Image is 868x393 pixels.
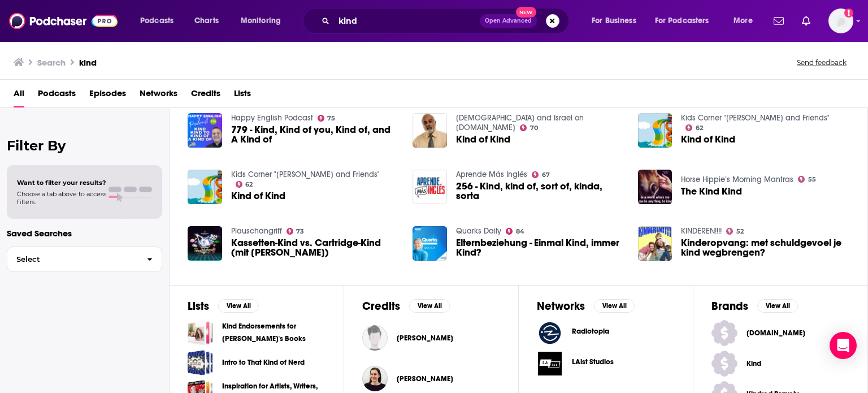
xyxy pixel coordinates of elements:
[830,332,857,359] div: Open Intercom Messenger
[188,320,213,346] span: Kind Endorsements for Asheritah's Books
[231,238,400,257] span: Kassetten-Kind vs. Cartridge-Kind (mit [PERSON_NAME])
[79,57,97,68] h3: kind
[828,8,853,33] img: User Profile
[734,13,753,29] span: More
[413,113,447,148] a: Kind of Kind
[9,10,118,32] img: Podchaser - Follow, Share and Rate Podcasts
[287,228,305,235] a: 73
[362,299,450,313] a: CreditsView All
[456,226,501,236] a: Quarks Daily
[17,179,106,187] span: Want to filter your results?
[397,374,453,383] span: [PERSON_NAME]
[681,113,830,123] a: Kids Corner "Liz and Friends"
[681,175,793,184] a: Horse Hippie’s Morning Mantras
[736,229,744,234] span: 52
[231,125,400,144] a: 779 - Kind, Kind of you, Kind of, and A Kind of
[537,351,675,377] a: LAist Studios logoLAist Studios
[532,171,550,178] a: 67
[17,190,106,206] span: Choose a tab above to access filters.
[808,177,816,182] span: 55
[828,8,853,33] button: Show profile menu
[397,334,453,343] span: [PERSON_NAME]
[140,84,177,107] a: Networks
[681,238,849,257] a: Kinderopvang: met schuldgevoel je kind wegbrengen?
[362,366,388,391] a: Tabby Kinder
[188,299,259,313] a: ListsView All
[516,7,536,18] span: New
[537,299,635,313] a: NetworksView All
[327,116,335,121] span: 75
[696,126,703,131] span: 62
[530,126,538,131] span: 70
[194,13,219,29] span: Charts
[362,320,500,356] button: George KinderGeorge Kinder
[132,12,188,30] button: open menu
[456,135,510,144] span: Kind of Kind
[685,124,703,131] a: 62
[793,58,850,67] button: Send feedback
[456,113,584,132] a: Holy Scriptures and Israel on Oneplace.com
[362,325,388,351] img: George Kinder
[681,187,742,196] a: The Kind Kind
[681,135,735,144] span: Kind of Kind
[711,299,748,313] h2: Brands
[757,299,798,313] button: View All
[456,238,624,257] a: Elternbeziehung - Einmal Kind, immer Kind?
[38,84,76,107] span: Podcasts
[231,191,285,201] a: Kind of Kind
[334,12,480,30] input: Search podcasts, credits, & more...
[711,320,849,346] a: [DOMAIN_NAME]
[828,8,853,33] span: Logged in as NickG
[397,374,453,383] a: Tabby Kinder
[638,226,672,261] a: Kinderopvang: met schuldgevoel je kind wegbrengen?
[413,226,447,261] img: Elternbeziehung - Einmal Kind, immer Kind?
[506,228,524,235] a: 84
[413,170,447,204] img: 256 - Kind, kind of, sort of, kinda, sorta
[188,113,222,148] a: 779 - Kind, Kind of you, Kind of, and A Kind of
[726,228,744,235] a: 52
[726,12,767,30] button: open menu
[231,170,380,179] a: Kids Corner "Liz and Friends"
[584,12,650,30] button: open menu
[188,170,222,204] img: Kind of Kind
[233,12,296,30] button: open menu
[7,228,162,239] p: Saved Searches
[542,172,550,178] span: 67
[188,226,222,261] img: Kassetten-Kind vs. Cartridge-Kind (mit Gunnar Lott)
[456,182,624,201] a: 256 - Kind, kind of, sort of, kinda, sorta
[485,18,532,24] span: Open Advanced
[655,13,709,29] span: For Podcasters
[638,170,672,204] img: The Kind Kind
[537,299,585,313] h2: Networks
[191,84,220,107] a: Credits
[797,11,815,31] a: Show notifications dropdown
[236,181,253,188] a: 62
[572,327,609,336] span: Radiotopia
[222,356,305,369] a: Intro to That Kind of Nerd
[681,226,722,236] a: KINDEREN!!!!
[231,113,313,123] a: Happy English Podcast
[188,350,213,375] a: Intro to That Kind of Nerd
[218,299,259,313] button: View All
[89,84,126,107] a: Episodes
[14,84,24,107] span: All
[241,13,281,29] span: Monitoring
[296,229,304,234] span: 73
[747,359,813,368] span: Kind
[572,357,614,366] span: LAist Studios
[234,84,251,107] a: Lists
[638,113,672,148] a: Kind of Kind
